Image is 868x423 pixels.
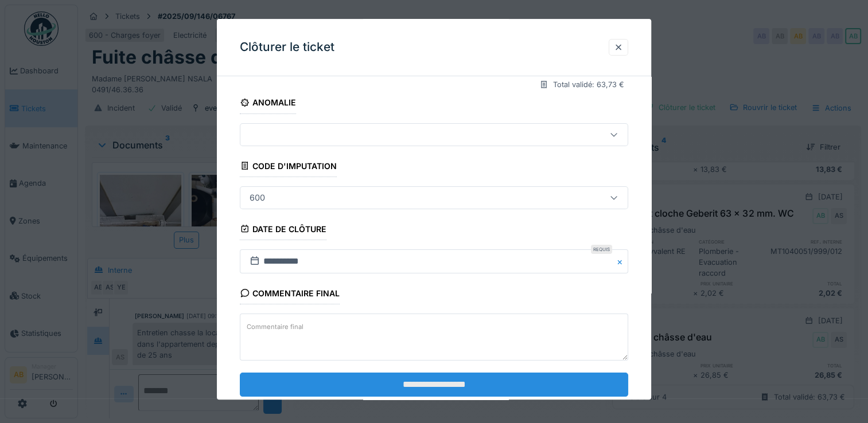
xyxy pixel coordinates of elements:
h3: Clôturer le ticket [240,40,334,54]
div: Total validé: 63,73 € [553,80,624,91]
label: Commentaire final [244,320,306,334]
div: Date de clôture [240,221,326,240]
div: Code d'imputation [240,158,337,177]
div: Anomalie [240,95,296,114]
div: Commentaire final [240,285,340,304]
div: Requis [591,245,612,254]
button: Close [616,249,628,273]
div: 600 [245,191,270,204]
